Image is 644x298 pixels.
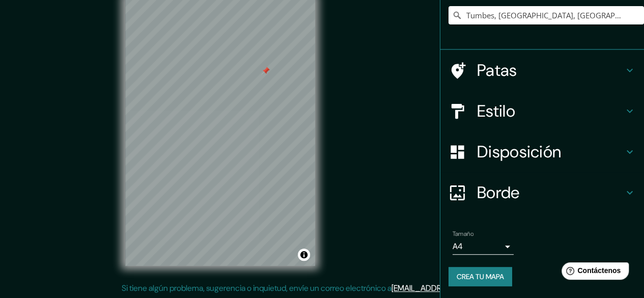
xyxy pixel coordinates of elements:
div: Disposición [440,131,644,172]
button: Activar o desactivar atribución [298,249,310,261]
div: Patas [440,50,644,91]
div: Borde [440,172,644,213]
font: A4 [453,241,463,252]
a: [EMAIL_ADDRESS][DOMAIN_NAME] [391,283,517,293]
iframe: Lanzador de widgets de ayuda [553,258,633,287]
input: Elige tu ciudad o zona [449,6,644,24]
font: Si tiene algún problema, sugerencia o inquietud, envíe un correo electrónico a [122,283,391,293]
font: Tamaño [453,230,473,238]
font: Estilo [477,100,515,122]
font: Disposición [477,141,561,162]
font: Patas [477,60,517,81]
button: Crea tu mapa [449,267,512,286]
font: Crea tu mapa [457,272,504,281]
div: A4 [453,238,514,255]
div: Estilo [440,91,644,131]
font: Borde [477,182,520,203]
